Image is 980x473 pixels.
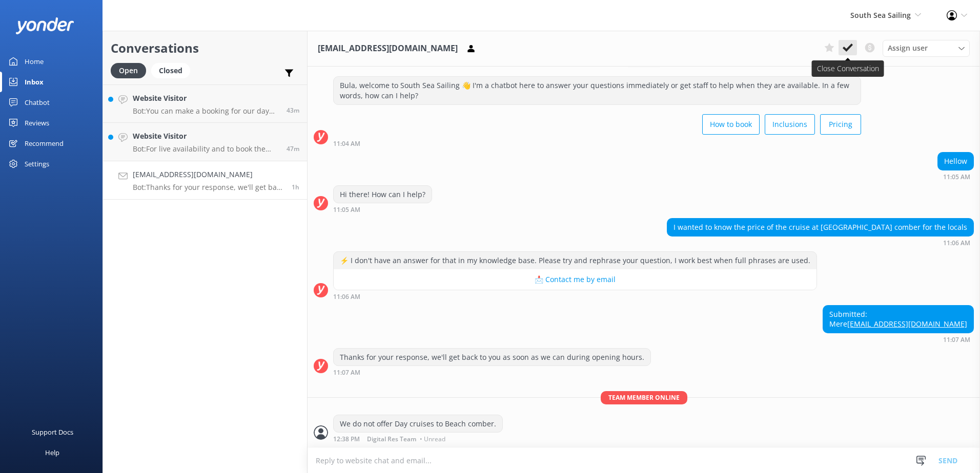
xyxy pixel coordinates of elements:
strong: 11:07 AM [943,337,970,343]
span: • Unread [420,436,445,442]
a: [EMAIL_ADDRESS][DOMAIN_NAME]Bot:Thanks for your response, we'll get back to you as soon as we can... [103,161,307,200]
span: Assign user [888,42,928,54]
div: Oct 14 2025 12:07pm (UTC +13:00) Pacific/Auckland [333,369,651,376]
strong: 11:05 AM [333,207,360,213]
div: Open [111,63,146,78]
div: Closed [151,63,190,78]
button: Pricing [820,114,861,135]
strong: 11:05 AM [943,174,970,180]
div: Oct 14 2025 12:04pm (UTC +13:00) Pacific/Auckland [333,140,861,147]
strong: 11:07 AM [333,370,360,376]
div: Oct 14 2025 12:06pm (UTC +13:00) Pacific/Auckland [333,293,817,300]
div: Oct 14 2025 01:38pm (UTC +13:00) Pacific/Auckland [333,435,503,442]
div: Hellow [938,153,973,170]
div: Chatbot [25,92,50,113]
p: Bot: You can make a booking for our day trip or sunset cruise online via our website at [URL][DOM... [133,106,279,116]
div: Inbox [25,72,44,92]
div: Submitted: Mere [823,306,973,333]
h4: Website Visitor [133,93,279,104]
span: South Sea Sailing [850,10,911,20]
strong: 11:04 AM [333,141,360,147]
div: Support Docs [32,422,73,442]
div: Help [45,442,59,463]
span: Digital Res Team [367,436,416,442]
div: Hi there! How can I help? [334,186,432,203]
div: Oct 14 2025 12:05pm (UTC +13:00) Pacific/Auckland [333,206,432,213]
p: Bot: For live availability and to book the Sabre Sunset Cruise, please visit [URL][DOMAIN_NAME]. [133,144,279,154]
div: Oct 14 2025 12:05pm (UTC +13:00) Pacific/Auckland [937,173,974,180]
div: ⚡ I don't have an answer for that in my knowledge base. Please try and rephrase your question, I ... [334,252,816,269]
a: [EMAIL_ADDRESS][DOMAIN_NAME] [847,319,967,329]
h3: [EMAIL_ADDRESS][DOMAIN_NAME] [318,42,458,55]
div: Oct 14 2025 12:06pm (UTC +13:00) Pacific/Auckland [667,239,974,246]
span: Oct 14 2025 12:54pm (UTC +13:00) Pacific/Auckland [287,106,299,115]
div: Oct 14 2025 12:07pm (UTC +13:00) Pacific/Auckland [823,336,974,343]
h4: Website Visitor [133,131,279,142]
div: Thanks for your response, we'll get back to you as soon as we can during opening hours. [334,349,650,366]
img: yonder-white-logo.png [15,17,74,34]
div: Assign User [883,40,970,56]
div: Settings [25,154,49,174]
div: Reviews [25,113,49,133]
span: Oct 14 2025 12:50pm (UTC +13:00) Pacific/Auckland [287,144,299,153]
div: We do not offer Day cruises to Beach comber. [334,415,502,433]
p: Bot: Thanks for your response, we'll get back to you as soon as we can during opening hours. [133,183,284,192]
h2: Conversations [111,38,299,58]
a: Website VisitorBot:You can make a booking for our day trip or sunset cruise online via our websit... [103,84,307,123]
button: How to book [702,114,760,135]
div: Recommend [25,133,64,154]
strong: 11:06 AM [333,294,360,300]
a: Website VisitorBot:For live availability and to book the Sabre Sunset Cruise, please visit [URL][... [103,123,307,161]
div: Bula, welcome to South Sea Sailing 👋 I'm a chatbot here to answer your questions immediately or g... [334,77,861,104]
div: I wanted to know the price of the cruise at [GEOGRAPHIC_DATA] comber for the locals [667,219,973,236]
a: Closed [151,64,195,76]
div: Home [25,51,44,72]
strong: 11:06 AM [943,240,970,246]
span: Team member online [601,391,687,404]
span: Oct 14 2025 12:07pm (UTC +13:00) Pacific/Auckland [292,183,299,191]
button: Inclusions [765,114,815,135]
a: Open [111,64,151,76]
h4: [EMAIL_ADDRESS][DOMAIN_NAME] [133,169,284,180]
button: 📩 Contact me by email [334,269,816,290]
strong: 12:38 PM [333,436,360,442]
